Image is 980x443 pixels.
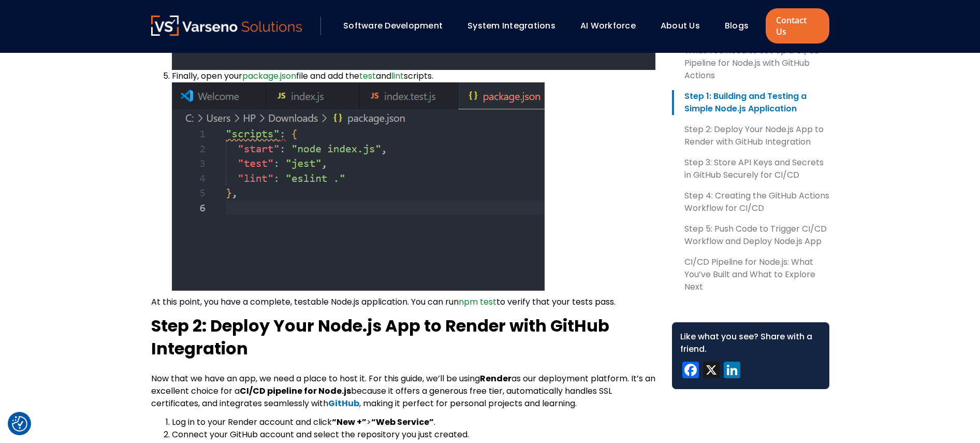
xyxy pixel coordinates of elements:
[661,20,700,32] a: About Us
[496,296,616,308] span: to verify that your tests pass.
[151,373,480,384] span: Now that we have an app, we need a place to host it. For this guide, we’ll be using
[725,20,749,32] a: Blogs
[391,70,404,82] span: lint
[672,190,829,215] a: Step 4: Creating the GitHub Actions Workflow for CI/CD
[172,416,332,428] span: Log in to your Render account and click
[332,416,367,428] b: “New +”
[575,17,650,35] div: AI Workforce
[680,331,821,355] div: Like what you see? Share with a friend.
[720,17,763,35] div: Blogs
[328,397,359,409] a: GitHub
[338,17,457,35] div: Software Development
[672,123,829,148] a: Step 2: Deploy Your Node.js App to Render with GitHub Integration
[172,70,655,291] li: Finally, open your file and add the and scripts.
[672,156,829,181] a: Step 3: Store API Keys and Secrets in GitHub Securely for CI/CD
[151,16,302,36] a: Varseno Solutions – Product Engineering & IT Services
[672,45,829,82] a: What You Need to Set Up a CI/CD Pipeline for Node.js with GitHub Actions
[240,385,351,397] b: CI/CD pipeline for Node.js
[172,82,545,291] img: create a test file named index.test.js to ensure our server works as expected
[151,314,609,360] b: Step 2: Deploy Your Node.js App to Render with GitHub Integration
[672,90,829,115] a: Step 1: Building and Testing a Simple Node.js Application
[701,362,722,381] a: X
[655,17,714,35] div: About Us
[343,20,443,32] a: Software Development
[151,373,655,397] span: as our deployment platform. It’s an excellent choice for a
[12,416,27,432] button: Cookie Settings
[151,385,612,409] span: because it offers a generous free tier, automatically handles SSL certificates, and integrates se...
[462,17,570,35] div: System Integrations
[151,296,459,308] span: At this point, you have a complete, testable Node.js application. You can run
[359,70,376,82] span: test
[766,8,829,44] a: Contact Us
[580,20,636,32] a: AI Workforce
[371,416,434,428] b: “Web Service”
[242,70,296,82] span: package.json
[359,397,577,409] span: , making it perfect for personal projects and learning.
[459,296,496,308] span: npm test
[172,428,469,440] span: Connect your GitHub account and select the repository you just created.
[480,373,511,384] b: Render
[672,256,829,293] a: CI/CD Pipeline for Node.js: What You’ve Built and What to Explore Next
[467,20,555,32] a: System Integrations
[680,362,701,381] a: Facebook
[672,223,829,248] a: Step 5: Push Code to Trigger CI/CD Workflow and Deploy Node.js App
[151,16,302,36] img: Varseno Solutions – Product Engineering & IT Services
[12,416,27,432] img: Revisit consent button
[434,416,435,428] span: .
[722,362,742,381] a: LinkedIn
[367,416,371,428] span: >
